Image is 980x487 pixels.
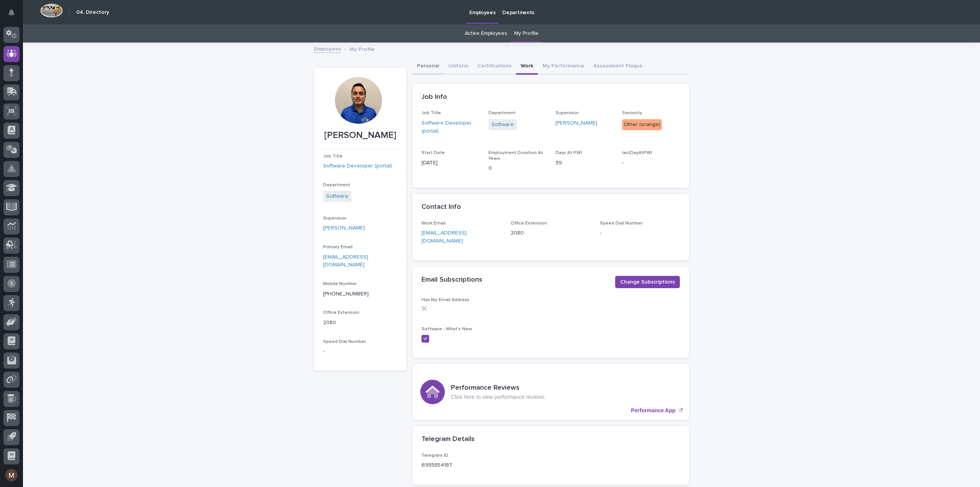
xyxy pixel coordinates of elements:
a: [EMAIL_ADDRESS][DOMAIN_NAME] [323,254,368,268]
a: [EMAIL_ADDRESS][DOMAIN_NAME] [421,230,467,244]
p: 2080 [511,229,591,237]
span: Department [323,183,350,187]
a: [PERSON_NAME] [323,224,365,232]
a: Employees [314,44,341,53]
span: Change Subscriptions [620,278,675,286]
span: Telegram ID [421,453,448,458]
button: Personal [412,59,444,75]
span: Primary Email [323,245,353,249]
button: Assessment Plaque [589,59,647,75]
h2: Contact Info [421,203,461,212]
span: Job Title [323,154,343,159]
a: [PHONE_NUMBER] [323,291,369,297]
p: My Profile [350,44,375,53]
p: 2080 [323,319,397,327]
span: Days At PWI [555,151,582,155]
span: Seniority [622,111,642,115]
a: [PERSON_NAME] [555,119,597,127]
span: Supervisor [323,216,346,221]
p: 0 [488,164,546,172]
p: - [323,348,397,356]
button: Work [516,59,538,75]
h2: Job Info [421,93,447,102]
a: Software [326,192,348,200]
span: Speed Dial Number [600,221,643,226]
a: Performance App [412,364,689,420]
button: Certifications [473,59,516,75]
span: Software - What's New [421,327,472,331]
span: Office Extension [511,221,547,226]
p: 6955854187 [421,461,452,469]
span: Supervisor [555,111,579,115]
div: Notifications [10,9,20,21]
a: Software [492,121,514,129]
a: Software Developer (portal) [421,119,479,135]
button: My Performance [538,59,589,75]
p: - [622,159,680,167]
span: Job Title [421,111,441,115]
p: 39 [555,159,613,167]
button: Uniform [444,59,473,75]
span: Start Date [421,151,445,155]
p: [DATE] [421,159,479,167]
h2: Telegram Details [421,435,475,444]
p: [PERSON_NAME] [323,130,397,141]
p: Performance App [631,407,675,414]
span: Speed Dial Number [323,339,366,344]
span: lastDayAtPWI [622,151,652,155]
button: Notifications [3,5,20,21]
p: Click here to view performance reviews. [451,394,546,400]
a: My Profile [514,25,539,43]
button: Change Subscriptions [615,276,680,288]
a: Software Developer (portal) [323,162,392,170]
p: - [600,229,680,237]
span: Mobile Number [323,282,357,286]
span: Employment Duration As Years [488,151,543,161]
h3: Performance Reviews [451,384,546,392]
h2: 04. Directory [76,9,109,16]
span: Department [488,111,516,115]
span: Work Email [421,221,446,226]
div: Other (orange) [622,119,662,130]
a: Active Employees [465,25,507,43]
span: Office Extension [323,310,359,315]
img: Workspace Logo [40,3,63,18]
h2: Email Subscriptions [421,276,482,284]
span: Has No Email Address [421,298,469,302]
button: users-avatar [3,467,20,483]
